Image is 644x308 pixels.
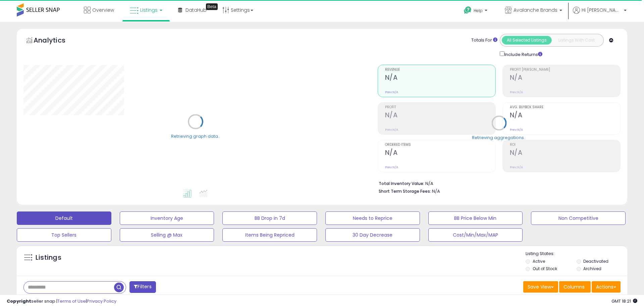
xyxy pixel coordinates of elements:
a: Hi [PERSON_NAME] [573,7,627,22]
a: Terms of Use [57,298,86,304]
span: 2025-09-15 18:21 GMT [611,298,637,304]
label: Active [533,258,545,264]
span: Columns [563,284,585,290]
button: Save View [523,281,558,293]
label: Out of Stock [533,266,557,271]
div: Retrieving graph data.. [171,133,220,139]
div: Totals For [471,37,497,44]
label: Deactivated [583,258,608,264]
a: Help [459,1,494,22]
button: Non Competitive [531,211,626,225]
span: Hi [PERSON_NAME] [582,7,622,13]
button: Columns [559,281,591,293]
button: BB Drop in 7d [222,211,317,225]
button: Filters [129,281,156,293]
a: Privacy Policy [87,298,116,304]
h5: Listings [36,253,61,262]
button: 30 Day Decrease [325,228,420,242]
i: Get Help [464,6,472,14]
p: Listing States: [526,251,627,257]
div: seller snap | | [7,298,116,305]
div: Include Returns [495,50,550,58]
button: Inventory Age [120,211,214,225]
div: Tooltip anchor [206,3,218,10]
span: Overview [92,7,114,13]
button: BB Price Below Min [428,211,523,225]
span: Help [474,8,483,13]
button: Top Sellers [17,228,111,242]
button: Items Being Repriced [222,228,317,242]
button: All Selected Listings [502,36,552,45]
button: Needs to Reprice [325,211,420,225]
span: Avalanche Brands [514,7,557,13]
h5: Analytics [34,36,78,47]
span: Listings [140,7,158,13]
span: DataHub [185,7,207,13]
label: Archived [583,266,601,271]
button: Listings With Cost [551,36,601,45]
button: Actions [592,281,621,293]
button: Cost/Min/Max/MAP [428,228,523,242]
div: Retrieving aggregations.. [472,134,526,140]
button: Selling @ Max [120,228,214,242]
button: Default [17,211,111,225]
strong: Copyright [7,298,31,304]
